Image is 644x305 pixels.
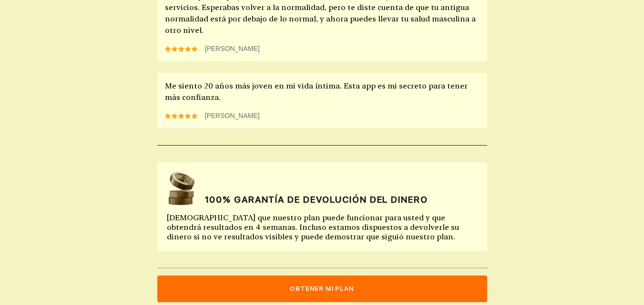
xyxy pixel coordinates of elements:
font: [DEMOGRAPHIC_DATA] que nuestro plan puede funcionar para usted y que obtendrá resultados en 4 sem... [167,213,459,241]
font: [PERSON_NAME] [205,112,260,119]
font: obtener mi plan [290,285,354,292]
img: devolución de dinero [167,172,195,206]
font: 100% GARANTÍA DE DEVOLUCIÓN DEL DINERO [205,194,428,205]
button: obtener mi plan [157,275,487,302]
font: Me siento 20 años más joven en mi vida íntima. Esta app es mi secreto para tener más confianza. [165,81,468,102]
font: [PERSON_NAME] [205,45,260,52]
